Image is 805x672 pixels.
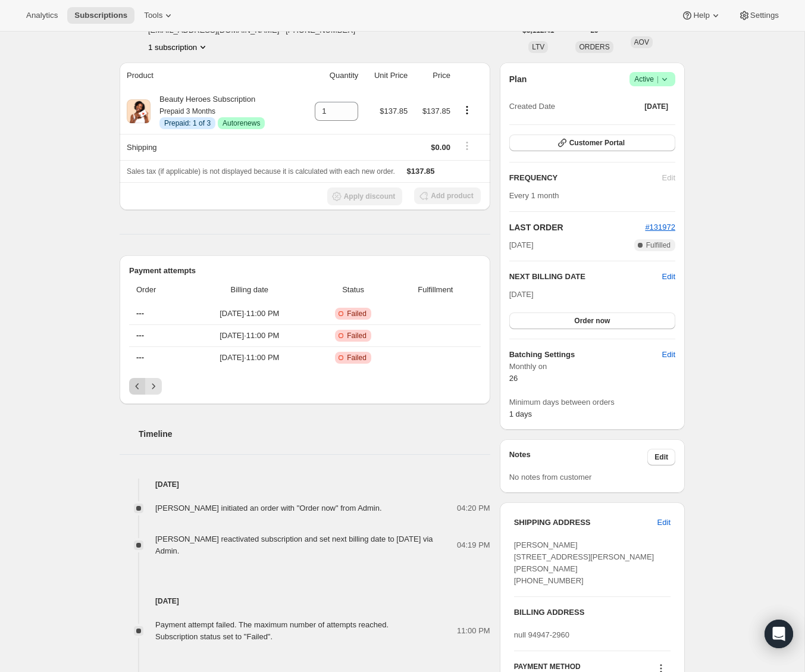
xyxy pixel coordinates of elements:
span: Fulfilled [646,240,671,250]
nav: Pagination [129,378,481,395]
button: Order now [509,312,675,329]
span: --- [136,331,144,340]
span: Autorenews [223,118,260,128]
span: [PERSON_NAME] reactivated subscription and set next billing date to [DATE] via Admin. [155,535,433,555]
span: Created Date [509,101,555,112]
span: [PERSON_NAME] initiated an order with "Order now" from Admin. [155,504,382,512]
th: Shipping [120,134,300,160]
th: Unit Price [362,62,411,89]
span: Tools [144,11,162,20]
a: #131972 [645,223,675,232]
span: Fulfillment [397,284,474,296]
h4: [DATE] [120,595,490,607]
span: Prepaid: 1 of 3 [164,118,211,128]
button: [DATE] [637,98,675,115]
span: 1 days [509,410,532,418]
span: ORDERS [579,43,609,51]
h4: [DATE] [120,479,490,490]
span: Edit [662,349,675,361]
span: LTV [532,43,544,51]
span: $137.85 [407,167,435,176]
span: [DATE] · 11:00 PM [190,308,309,320]
span: --- [136,309,144,318]
span: Edit [654,452,668,462]
h2: Payment attempts [129,265,481,277]
span: Failed [347,331,367,340]
h2: Plan [509,73,527,85]
span: 04:19 PM [457,539,490,551]
button: #131972 [645,221,675,233]
div: Open Intercom Messenger [765,620,793,648]
button: Analytics [19,7,65,24]
span: AOV [634,38,649,46]
h3: BILLING ADDRESS [514,607,671,618]
div: Payment attempt failed. The maximum number of attempts reached. Subscription status set to "Failed". [155,619,389,643]
span: null 94947-2960 [514,630,569,639]
span: Subscriptions [74,11,127,20]
img: product img [127,99,151,123]
span: $137.85 [422,107,450,115]
th: Product [120,62,300,89]
span: [DATE] · 11:00 PM [190,352,309,364]
button: Previous [129,378,146,395]
button: Tools [137,7,181,24]
h3: SHIPPING ADDRESS [514,517,657,529]
span: Sales tax (if applicable) is not displayed because it is calculated with each new order. [127,167,395,176]
button: Next [145,378,162,395]
span: [PERSON_NAME] [STREET_ADDRESS][PERSON_NAME][PERSON_NAME] [PHONE_NUMBER] [514,540,654,585]
h2: LAST ORDER [509,221,646,233]
span: Analytics [26,11,58,20]
button: Help [674,7,728,24]
span: Failed [347,353,367,362]
h2: NEXT BILLING DATE [509,271,662,283]
span: $0.00 [431,143,450,152]
button: Settings [731,7,786,24]
small: Prepaid 3 Months [159,107,215,115]
span: $137.85 [380,107,408,115]
span: [DATE] [509,239,534,251]
button: Subscriptions [67,7,134,24]
span: Edit [657,517,671,529]
span: Help [693,11,709,20]
span: Monthly on [509,361,675,373]
button: Product actions [148,41,209,53]
span: Active [634,73,671,85]
span: No notes from customer [509,473,592,482]
th: Quantity [300,62,362,89]
button: Product actions [458,104,477,117]
span: Billing date [190,284,309,296]
button: Edit [662,271,675,283]
span: [DATE] · 11:00 PM [190,330,309,342]
th: Order [129,277,187,303]
span: 26 [509,374,518,383]
button: Edit [650,513,678,532]
span: | [657,74,659,84]
span: [DATE] [509,290,534,299]
span: Status [316,284,390,296]
th: Price [411,62,454,89]
button: Customer Portal [509,135,675,151]
span: Every 1 month [509,191,559,200]
span: Failed [347,309,367,318]
h6: Batching Settings [509,349,662,361]
span: Customer Portal [569,138,625,148]
span: [DATE] [644,102,668,111]
button: Shipping actions [458,139,477,152]
span: Minimum days between orders [509,396,675,408]
span: --- [136,353,144,362]
button: Edit [647,449,675,465]
span: Order now [574,316,610,326]
span: 04:20 PM [457,502,490,514]
h3: Notes [509,449,648,465]
button: Edit [655,345,682,364]
span: Settings [750,11,779,20]
h2: Timeline [139,428,490,440]
div: Beauty Heroes Subscription [151,93,265,129]
h2: FREQUENCY [509,172,662,184]
span: 11:00 PM [457,625,490,637]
